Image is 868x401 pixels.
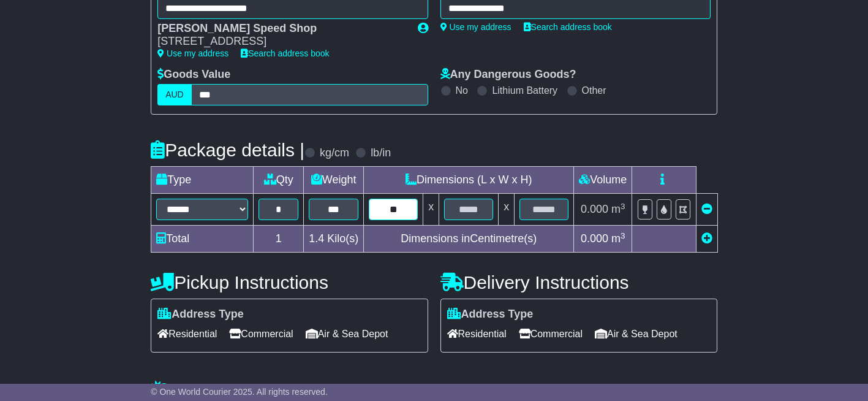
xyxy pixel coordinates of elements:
td: x [499,194,515,226]
td: 1 [254,226,304,253]
td: Volume [574,167,632,194]
td: Dimensions in Centimetre(s) [364,226,574,253]
span: m [611,203,625,215]
h4: Pickup Instructions [151,272,428,292]
label: Any Dangerous Goods? [440,68,576,82]
label: lb/in [371,147,391,160]
td: Weight [304,167,364,194]
label: No [456,85,468,96]
span: Air & Sea Depot [306,324,388,343]
a: Add new item [701,232,712,245]
label: Other [582,85,606,96]
td: x [423,194,439,226]
label: Address Type [157,308,244,321]
label: Lithium Battery [492,85,557,96]
span: Residential [157,324,217,343]
label: Goods Value [157,68,230,82]
span: Air & Sea Depot [595,324,677,343]
label: AUD [157,84,192,105]
a: Use my address [440,22,511,32]
h4: Warranty & Insurance [151,380,717,400]
td: Qty [254,167,304,194]
td: Type [151,167,254,194]
span: Residential [447,324,507,343]
a: Use my address [157,48,228,58]
label: Address Type [447,308,534,321]
td: Total [151,226,254,253]
span: m [611,232,625,245]
div: [STREET_ADDRESS] [157,35,405,48]
a: Search address book [524,22,612,32]
span: 0.000 [581,232,608,245]
label: kg/cm [320,147,349,160]
h4: Package details | [151,140,304,160]
span: Commercial [229,324,293,343]
a: Remove this item [701,203,712,215]
td: Dimensions (L x W x H) [364,167,574,194]
span: 0.000 [581,203,608,215]
div: [PERSON_NAME] Speed Shop [157,22,405,36]
span: 1.4 [309,232,324,245]
h4: Delivery Instructions [440,272,717,292]
span: Commercial [519,324,583,343]
span: © One World Courier 2025. All rights reserved. [151,387,328,397]
sup: 3 [621,202,625,211]
a: Search address book [241,48,329,58]
sup: 3 [621,231,625,240]
td: Kilo(s) [304,226,364,253]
